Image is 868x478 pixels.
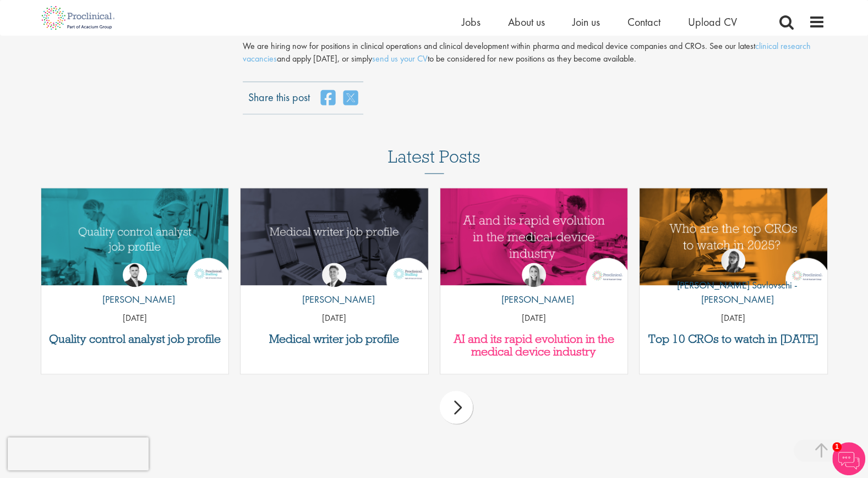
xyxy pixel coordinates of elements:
[94,292,175,307] p: [PERSON_NAME]
[493,292,574,307] p: [PERSON_NAME]
[123,263,147,287] img: Joshua Godden
[372,53,428,64] a: send us your CV
[248,90,310,97] label: Share this post
[640,188,827,285] a: Link to a post
[832,442,865,475] img: Chatbot
[94,263,175,312] a: Joshua Godden [PERSON_NAME]
[294,292,375,307] p: [PERSON_NAME]
[243,40,811,64] a: clinical research vacancies
[241,188,428,285] img: Medical writer job profile
[640,248,827,312] a: Theodora Savlovschi - Wicks [PERSON_NAME] Savlovschi - [PERSON_NAME]
[321,90,335,106] a: share on facebook
[41,312,229,325] p: [DATE]
[440,391,473,424] div: next
[343,90,358,106] a: share on twitter
[294,263,375,312] a: George Watson [PERSON_NAME]
[721,248,745,273] img: Theodora Savlovschi - Wicks
[645,333,822,345] a: Top 10 CROs to watch in [DATE]
[243,40,825,65] p: We are hiring now for positions in clinical operations and clinical development within pharma and...
[627,15,660,29] a: Contact
[241,188,428,285] a: Link to a post
[440,312,628,325] p: [DATE]
[41,188,229,285] a: Link to a post
[440,188,628,285] a: Link to a post
[246,333,423,345] a: Medical writer job profile
[522,263,546,287] img: Hannah Burke
[640,312,827,325] p: [DATE]
[572,15,600,29] a: Join us
[8,437,149,470] iframe: reCAPTCHA
[388,147,481,174] h3: Latest Posts
[462,15,481,29] a: Jobs
[493,263,574,312] a: Hannah Burke [PERSON_NAME]
[640,188,827,285] img: Top 10 CROs 2025 | Proclinical
[322,263,346,287] img: George Watson
[832,442,842,452] span: 1
[47,333,223,345] a: Quality control analyst job profile
[640,278,827,306] p: [PERSON_NAME] Savlovschi - [PERSON_NAME]
[41,188,229,285] img: quality control analyst job profile
[508,15,545,29] a: About us
[688,15,737,29] a: Upload CV
[446,333,623,357] a: AI and its rapid evolution in the medical device industry
[440,188,628,285] img: AI and Its Impact on the Medical Device Industry | Proclinical
[241,312,428,325] p: [DATE]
